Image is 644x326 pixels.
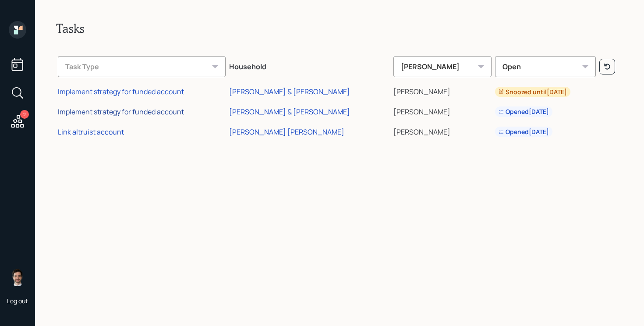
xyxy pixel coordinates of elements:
div: [PERSON_NAME] [PERSON_NAME] [229,127,344,137]
div: 2 [20,110,29,119]
div: Opened [DATE] [499,107,549,116]
div: Log out [7,297,28,305]
h2: Tasks [56,21,623,36]
div: Link altruist account [58,127,124,137]
div: Open [495,56,596,77]
div: Snoozed until [DATE] [499,88,567,96]
td: [PERSON_NAME] [392,120,493,141]
td: [PERSON_NAME] [392,100,493,120]
div: Task Type [58,56,226,77]
img: jonah-coleman-headshot.png [9,269,26,286]
td: [PERSON_NAME] [392,81,493,101]
div: [PERSON_NAME] & [PERSON_NAME] [229,87,350,96]
div: [PERSON_NAME] [393,56,492,77]
th: Household [227,50,392,81]
div: Implement strategy for funded account [58,87,184,96]
div: [PERSON_NAME] & [PERSON_NAME] [229,107,350,117]
div: Implement strategy for funded account [58,107,184,117]
div: Opened [DATE] [499,128,549,136]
